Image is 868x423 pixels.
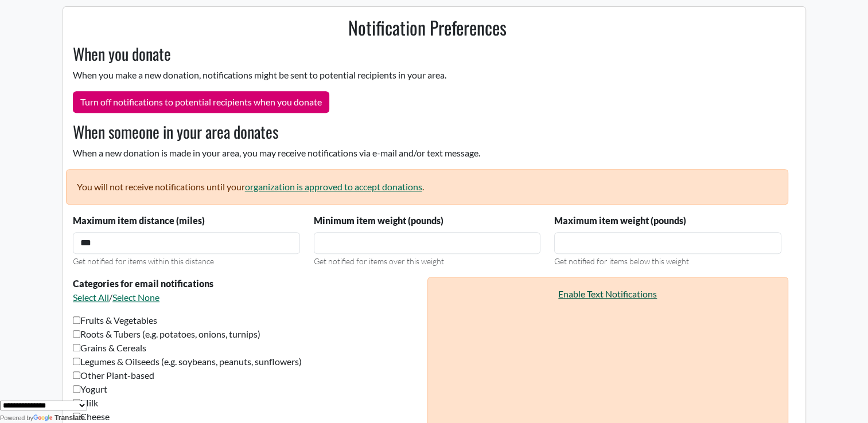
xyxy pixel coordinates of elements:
input: Legumes & Oilseeds (e.g. soybeans, peanuts, sunflowers) [73,358,80,365]
p: / [73,291,420,304]
small: Get notified for items over this weight [314,256,444,266]
p: You will not receive notifications until your . [66,169,788,204]
small: Get notified for items below this weight [554,256,689,266]
label: Maximum item weight (pounds) [554,214,686,228]
img: Google Translate [33,414,55,422]
input: Fruits & Vegetables [73,316,80,324]
h3: When someone in your area donates [66,122,788,142]
label: Other Plant-based [73,369,154,382]
p: When you make a new donation, notifications might be sent to potential recipients in your area. [66,68,788,82]
label: Grains & Cereals [73,341,146,355]
label: Maximum item distance (miles) [73,214,205,228]
label: Roots & Tubers (e.g. potatoes, onions, turnips) [73,327,260,341]
small: Get notified for items within this distance [73,256,214,266]
label: Yogurt [73,382,107,396]
a: Enable Text Notifications [558,288,657,299]
input: Yogurt [73,385,80,393]
a: Select None [112,292,159,303]
h2: Notification Preferences [66,17,788,38]
strong: Categories for email notifications [73,278,213,289]
label: Milk [73,396,98,410]
label: Legumes & Oilseeds (e.g. soybeans, peanuts, sunflowers) [73,355,302,369]
input: Roots & Tubers (e.g. potatoes, onions, turnips) [73,330,80,338]
label: Fruits & Vegetables [73,314,157,327]
a: Select All [73,292,109,303]
a: organization is approved to accept donations [245,181,422,192]
a: Translate [33,414,85,422]
input: Other Plant-based [73,371,80,379]
label: Minimum item weight (pounds) [314,214,443,228]
p: When a new donation is made in your area, you may receive notifications via e-mail and/or text me... [66,146,788,160]
button: Turn off notifications to potential recipients when you donate [73,91,329,113]
input: Grains & Cereals [73,344,80,351]
h3: When you donate [66,44,788,64]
